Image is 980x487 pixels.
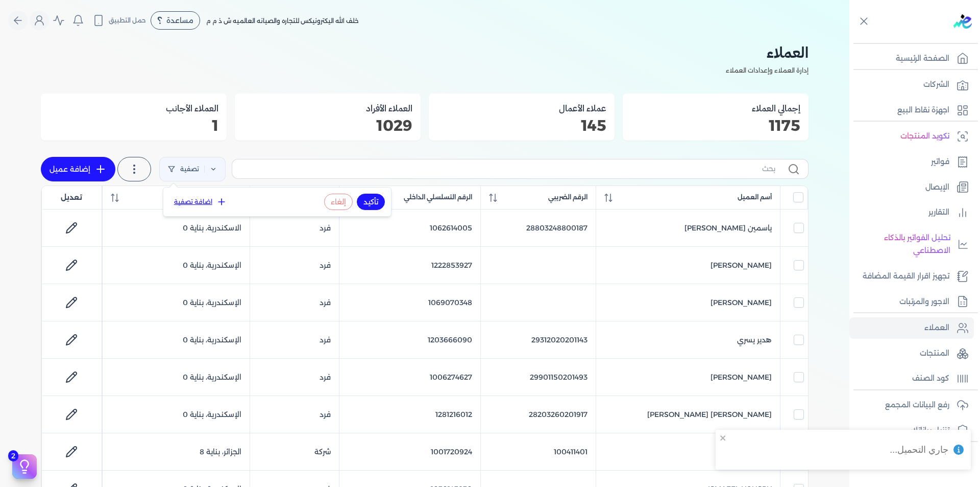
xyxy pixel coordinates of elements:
[480,210,596,247] td: 28803248800187
[900,130,949,143] p: تكويد المنتجات
[41,157,115,181] a: إضافة عميل
[849,126,974,147] a: تكويد المنتجات
[109,16,146,25] span: حمل التطبيق
[320,373,331,382] span: فرد
[339,284,480,321] td: 1069070348
[596,321,780,359] td: هدير يسري
[854,231,950,258] p: تحليل الفواتير بالذكاء الاصطناعي
[885,399,949,412] p: رفع البيانات المجمع
[151,11,200,30] div: مساعدة
[849,291,974,313] a: الاجور والمرتبات
[437,119,606,132] p: 145
[896,52,949,65] p: الصفحة الرئيسية
[849,74,974,96] a: الشركات
[320,261,331,270] span: فرد
[90,12,149,29] button: حمل التطبيق
[183,298,241,307] span: الإسكندرية، بناية 0
[339,321,480,359] td: 1203666090
[339,433,480,471] td: 1001720924
[339,247,480,284] td: 1222853927
[324,194,353,210] button: إلغاء
[480,433,596,471] td: 100411401
[166,17,193,24] span: مساعدة
[404,193,472,202] span: الرقم التسلسلي الداخلي
[41,64,808,77] p: إدارة العملاء وإعدادات العملاء
[923,78,949,91] p: الشركات
[924,321,949,335] p: العملاء
[863,270,949,283] p: تجهيز اقرار القيمة المضافة
[849,266,974,287] a: تجهيز اقرار القيمة المضافة
[849,100,974,121] a: اجهزة نقاط البيع
[183,223,241,233] span: الاسكندرية، بناية 0
[339,396,480,433] td: 1281216012
[339,210,480,247] td: 1062614005
[849,177,974,198] a: الإيصال
[61,192,82,203] span: تعديل
[928,206,949,219] p: التقارير
[480,359,596,396] td: 29901150201493
[849,368,974,389] a: كود الصنف
[953,14,972,29] img: logo
[183,335,241,344] span: الإسكندرية، بناية 0
[169,196,231,208] button: اضافة تصفية
[849,151,974,173] a: فواتير
[720,434,727,442] button: close
[437,102,606,115] h3: عملاء الأعمال
[339,359,480,396] td: 1006274627
[911,424,949,437] p: تنزيل بياناتك
[357,194,385,210] button: تأكيد
[320,335,331,344] span: فرد
[240,164,775,174] input: بحث
[243,102,412,115] h3: العملاء الأفراد
[314,447,331,456] span: شركة
[631,119,800,132] p: 1175
[200,447,241,456] span: الجزائر، بناية 8
[596,396,780,433] td: [PERSON_NAME] [PERSON_NAME]
[849,227,974,262] a: تحليل الفواتير بالذكاء الاصطناعي
[849,202,974,223] a: التقارير
[596,284,780,321] td: [PERSON_NAME]
[596,433,780,471] td: شركة رايا للتوزيع
[183,261,241,270] span: الإسكندرية، بناية 0
[320,298,331,307] span: فرد
[596,359,780,396] td: [PERSON_NAME]
[49,119,218,132] p: 1
[8,450,18,461] span: 2
[480,321,596,359] td: 29312020201143
[912,372,949,385] p: كود الصنف
[243,119,412,132] p: 1029
[849,420,974,442] a: تنزيل بياناتك
[849,48,974,69] a: الصفحة الرئيسية
[849,395,974,416] a: رفع البيانات المجمع
[849,317,974,339] a: العملاء
[49,102,218,115] h3: العملاء الأجانب
[12,454,37,479] button: 2
[849,343,974,364] a: المنتجات
[925,181,949,194] p: الإيصال
[631,102,800,115] h3: إجمالي العملاء
[159,157,226,181] a: تصفية
[890,443,948,456] div: جاري التحميل...
[206,17,359,25] span: خلف الله اليكترونيكس للتجاره والصيانه العالميه ش ذ م م
[738,193,772,202] span: أسم العميل
[41,41,808,64] h2: العملاء
[596,247,780,284] td: [PERSON_NAME]
[931,155,949,169] p: فواتير
[920,347,949,360] p: المنتجات
[183,373,241,382] span: الإسكندرية، بناية 0
[548,193,587,202] span: الرقم الضريبي
[320,410,331,419] span: فرد
[596,210,780,247] td: ياسمين [PERSON_NAME]
[899,295,949,309] p: الاجور والمرتبات
[480,396,596,433] td: 28203260201917
[320,223,331,233] span: فرد
[897,104,949,117] p: اجهزة نقاط البيع
[183,410,241,419] span: الإسكندرية، بناية 0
